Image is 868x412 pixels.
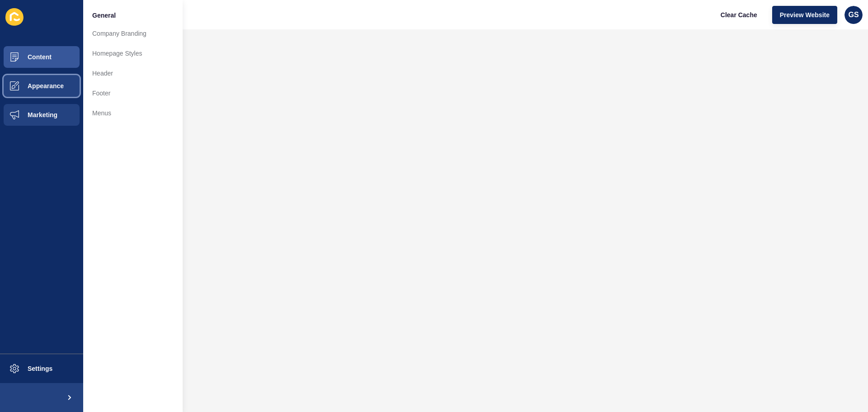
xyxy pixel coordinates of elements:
a: Footer [83,83,183,103]
span: Preview Website [780,10,830,19]
a: Homepage Styles [83,43,183,63]
span: GS [848,10,859,19]
a: Header [83,63,183,83]
a: Company Branding [83,24,183,43]
span: General [92,11,116,20]
span: Clear Cache [721,10,757,19]
button: Preview Website [772,6,837,24]
a: Menus [83,103,183,123]
button: Clear Cache [713,6,765,24]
